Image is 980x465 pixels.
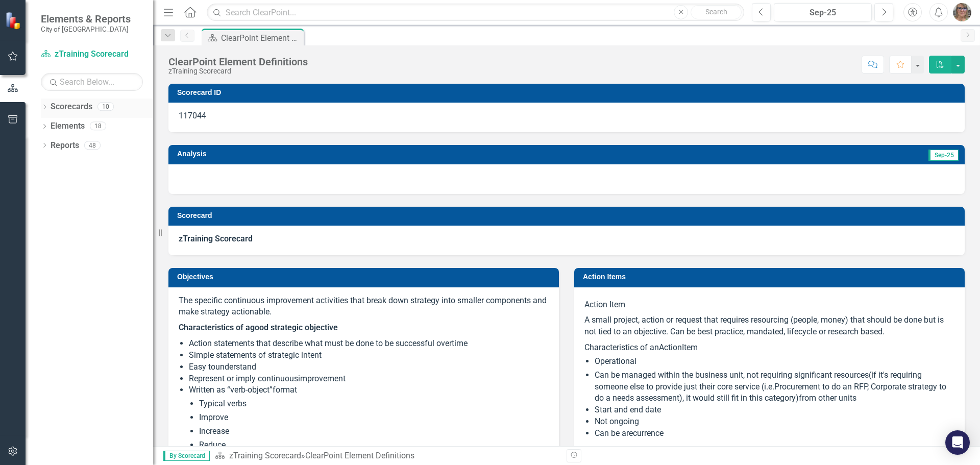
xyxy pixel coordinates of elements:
[90,122,106,131] div: 18
[595,417,639,426] span: Not ongoing
[41,48,143,60] a: zTraining Scorecard
[189,338,452,348] span: Action statements that describe what must be done to be successful over
[97,103,114,111] div: 10
[682,342,684,352] span: I
[163,451,210,461] span: By Scorecard
[583,273,960,281] h3: Action Items
[199,398,549,410] li: Typical verbs
[177,150,557,158] h3: Analysis
[229,451,301,460] a: zTraining Scorecard
[221,32,301,44] div: ClearPoint Element Definitions
[41,25,131,33] small: City of [GEOGRAPHIC_DATA]
[51,101,92,113] a: Scorecards
[953,3,971,21] img: Rosaline Wood
[189,350,319,360] span: Simple statements of strategic inten
[298,374,346,383] span: improvement
[273,385,297,395] span: format
[799,393,856,403] span: from other units
[595,405,661,414] span: Start and end date
[189,374,298,383] span: Represent or imply continuous
[595,428,626,438] span: Can be a
[168,67,308,75] div: zTraining Scorecard
[691,5,742,19] button: Search
[584,315,944,336] span: A small project, action or request that requires resourcing (people, money) that should be done b...
[764,382,774,391] span: i.e.
[168,103,965,132] div: 117044
[250,323,338,332] strong: good strategic objective
[595,370,869,380] span: Can be managed within the business unit, not requiring significant resources
[595,356,636,366] span: Operational
[215,362,256,372] span: understand
[177,273,554,281] h3: Objectives
[199,426,229,436] span: Increase
[51,120,85,132] a: Elements
[305,451,414,460] div: ClearPoint Element Definitions
[177,212,960,219] h3: Scorecard
[452,338,468,348] span: time
[869,370,871,380] span: (
[664,342,682,352] span: ction
[189,385,273,395] span: Written as “verb-object”
[177,89,960,96] h3: Scorecard ID
[207,4,744,21] input: Search ClearPoint...
[189,362,215,372] span: Easy to
[41,73,143,91] input: Search Below...
[626,428,664,438] span: recurrence
[179,323,250,332] strong: Characteristics of a
[179,296,547,317] span: The specific continuous improvement activities that break down strategy into smaller components a...
[179,234,253,243] strong: zTraining Scorecard
[777,7,868,19] div: Sep-25
[199,440,226,450] span: Reduce
[595,370,922,391] span: if it's requiring someone else to provide just their core service (
[319,350,322,360] span: t
[945,430,970,455] div: Open Intercom Messenger
[168,56,308,67] div: ClearPoint Element Definitions
[84,141,101,150] div: 48
[41,13,131,25] span: Elements & Reports
[584,300,625,309] span: Action Item
[215,450,559,462] div: »
[705,8,727,16] span: Search
[659,342,664,352] span: A
[199,412,228,422] span: Improve
[684,342,698,352] span: tem
[584,342,659,352] span: Characteristics of an
[5,12,23,30] img: ClearPoint Strategy
[928,150,959,161] span: Sep-25
[51,140,79,152] a: Reports
[774,3,872,21] button: Sep-25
